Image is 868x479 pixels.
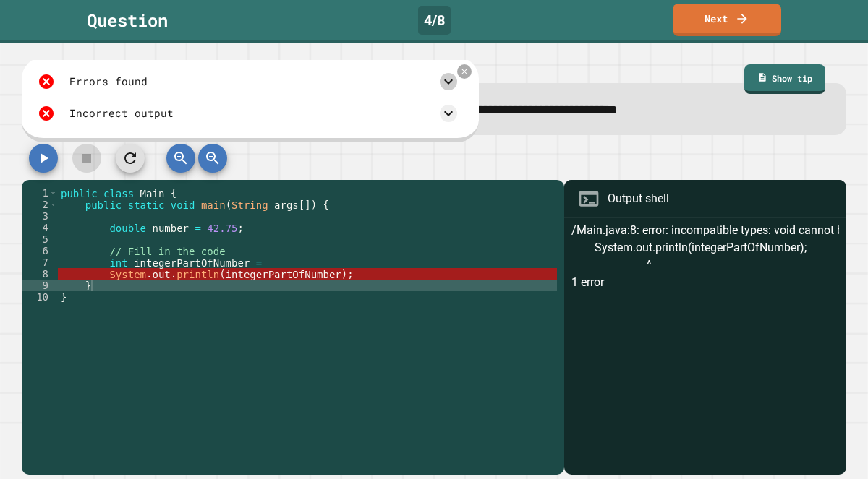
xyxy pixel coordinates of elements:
[22,268,58,280] div: 8
[22,280,58,291] div: 9
[744,64,825,94] a: Show tip
[608,190,669,207] div: Output shell
[49,199,57,210] span: Toggle code folding, rows 2 through 9
[22,199,58,210] div: 2
[49,187,57,199] span: Toggle code folding, rows 1 through 10
[69,74,148,90] div: Errors found
[22,187,58,199] div: 1
[87,7,168,33] div: Question
[673,4,781,36] a: Next
[22,291,58,303] div: 10
[571,222,839,475] div: /Main.java:8: error: incompatible types: void cannot be converted to int System.out.println(integ...
[22,256,58,268] div: 7
[22,222,58,233] div: 4
[418,6,451,35] div: 4 / 8
[22,233,58,245] div: 5
[69,105,174,121] div: Incorrect output
[22,210,58,222] div: 3
[22,245,58,256] div: 6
